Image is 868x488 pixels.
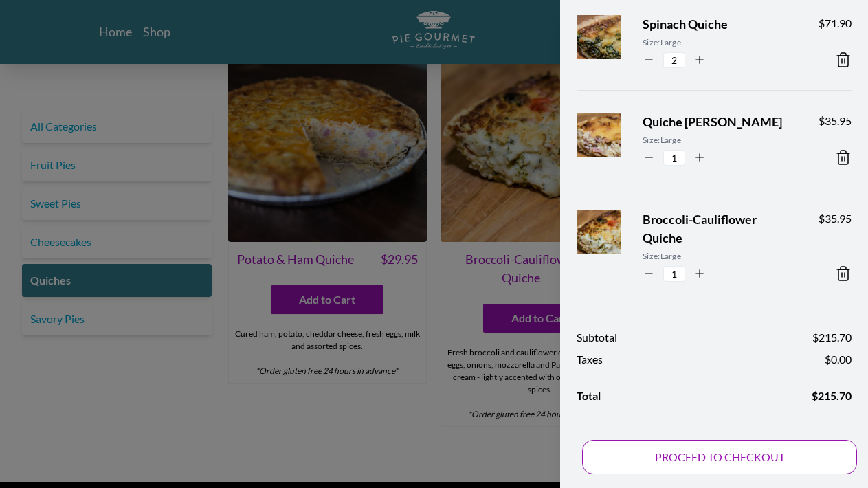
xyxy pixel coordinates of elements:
[570,100,654,184] img: Product Image
[582,440,857,474] button: PROCEED TO CHECKOUT
[812,388,852,404] span: $ 215.70
[570,2,654,86] img: Product Image
[643,113,797,131] span: Quiche [PERSON_NAME]
[819,15,852,32] span: $ 71.90
[577,329,617,346] span: Subtotal
[643,15,797,34] span: Spinach Quiche
[812,329,852,346] span: $ 215.70
[825,351,852,368] span: $ 0.00
[819,113,852,129] span: $ 35.95
[577,388,601,404] span: Total
[643,134,797,146] span: Size: Large
[643,210,797,247] span: Broccoli-Cauliflower Quiche
[643,36,797,49] span: Size: Large
[643,250,797,263] span: Size: Large
[570,197,654,281] img: Product Image
[819,210,852,227] span: $ 35.95
[577,351,603,368] span: Taxes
